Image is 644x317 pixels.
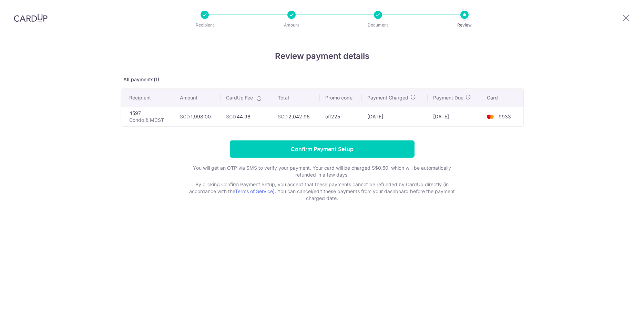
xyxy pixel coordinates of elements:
a: Terms of Service [235,188,273,194]
input: Confirm Payment Setup [230,140,415,158]
td: 4597 [121,107,174,126]
span: CardUp Fee [226,94,253,101]
p: Document [352,22,403,29]
td: 44.96 [221,107,272,126]
h4: Review payment details [121,50,524,62]
span: Payment Due [433,94,463,101]
td: off225 [320,107,362,126]
span: SGD [226,114,236,119]
img: <span class="translation_missing" title="translation missing: en.account_steps.new_confirm_form.b... [483,113,497,121]
p: All payments(1) [121,76,524,83]
span: SGD [180,114,190,119]
td: [DATE] [428,107,481,126]
th: Total [272,89,320,107]
p: Condo & MCST [129,117,169,124]
span: SGD [278,114,288,119]
span: 9933 [499,114,511,119]
p: Amount [266,22,317,29]
p: Review [439,22,490,29]
td: [DATE] [362,107,428,126]
td: 1,998.00 [174,107,221,126]
td: 2,042.96 [272,107,320,126]
th: Recipient [121,89,174,107]
p: Recipient [179,22,230,29]
img: CardUp [14,14,48,22]
p: By clicking Confirm Payment Setup, you accept that these payments cannot be refunded by CardUp di... [184,181,460,202]
th: Amount [174,89,221,107]
p: You will get an OTP via SMS to verify your payment. Your card will be charged S$0.50, which will ... [184,165,460,178]
th: Promo code [320,89,362,107]
th: Card [481,89,523,107]
span: Payment Charged [367,94,408,101]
